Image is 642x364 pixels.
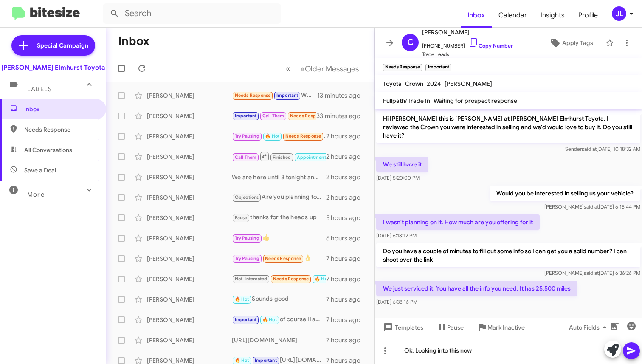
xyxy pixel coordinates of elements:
[235,133,259,139] span: Try Pausing
[286,63,290,74] span: «
[235,358,249,363] span: 🔥 Hot
[1,63,105,72] div: [PERSON_NAME] Elmhurst Toyota
[544,203,640,210] span: [PERSON_NAME] [DATE] 6:15:44 PM
[316,112,367,120] div: 33 minutes ago
[24,105,96,113] span: Inbox
[300,63,305,74] span: »
[265,133,279,139] span: 🔥 Hot
[461,3,492,28] a: Inbox
[276,93,298,98] span: Important
[11,35,95,56] a: Special Campaign
[374,337,642,364] div: Ok. Looking into this now
[262,317,277,322] span: 🔥 Hot
[235,155,257,160] span: Call Them
[572,3,605,28] a: Profile
[232,233,326,243] div: 👍
[422,37,513,50] span: [PHONE_NUMBER]
[147,234,232,243] div: [PERSON_NAME]
[118,34,149,48] h1: Inbox
[584,270,599,276] span: said at
[235,317,257,322] span: Important
[381,320,423,335] span: Templates
[612,6,626,21] div: JL
[326,336,367,344] div: 7 hours ago
[427,80,441,87] span: 2024
[147,316,232,324] div: [PERSON_NAME]
[315,276,329,282] span: 🔥 Hot
[147,173,232,181] div: [PERSON_NAME]
[565,146,640,152] span: Sender [DATE] 10:18:32 AM
[305,64,359,73] span: Older Messages
[273,276,309,282] span: Needs Response
[326,173,367,181] div: 2 hours ago
[24,146,72,154] span: All Conversations
[376,175,420,181] span: [DATE] 5:20:00 PM
[422,27,513,37] span: [PERSON_NAME]
[490,186,640,201] p: Would you be interested in selling us your vehicle?
[297,155,334,160] span: Appointment Set
[273,155,291,160] span: Finished
[147,112,232,120] div: [PERSON_NAME]
[584,203,599,210] span: said at
[232,254,326,263] div: 👌
[232,192,326,202] div: Are you planning to revisit with us
[235,195,259,200] span: Objections
[235,93,271,98] span: Needs Response
[232,173,326,181] div: We are here until 8 tonight and 9-8 during the week and 9-6 [DATE] what is good with your schedule
[235,235,259,241] span: Try Pausing
[425,64,451,71] small: Important
[376,111,640,143] p: Hi [PERSON_NAME] this is [PERSON_NAME] at [PERSON_NAME] Elmhurst Toyota. I reviewed the Crown you...
[147,336,232,344] div: [PERSON_NAME]
[24,166,56,175] span: Save a Deal
[235,215,248,220] span: Pause
[232,213,326,223] div: thanks for the heads up
[265,256,301,261] span: Needs Response
[487,320,525,335] span: Mark Inactive
[147,275,232,283] div: [PERSON_NAME]
[103,3,281,24] input: Search
[147,91,232,100] div: [PERSON_NAME]
[326,254,367,263] div: 7 hours ago
[285,133,321,139] span: Needs Response
[422,50,513,59] span: Trade Leads
[383,64,422,71] small: Needs Response
[447,320,464,335] span: Pause
[232,294,326,304] div: Sounds good
[232,315,326,324] div: of course Have a good rest of your day and speak soon
[326,193,367,202] div: 2 hours ago
[232,274,326,284] div: Nothing
[376,281,577,296] p: We just serviced it. You have all the info you need. It has 25,500 miles
[27,191,45,198] span: More
[326,234,367,243] div: 6 hours ago
[290,113,326,119] span: Needs Response
[147,295,232,304] div: [PERSON_NAME]
[262,113,284,119] span: Call Them
[235,113,257,119] span: Important
[281,60,296,77] button: Previous
[326,132,367,141] div: 2 hours ago
[383,80,402,87] span: Toyota
[235,296,249,302] span: 🔥 Hot
[326,152,367,161] div: 2 hours ago
[407,36,414,49] span: C
[468,42,513,49] a: Copy Number
[374,320,430,335] button: Templates
[326,275,367,283] div: 7 hours ago
[232,336,326,344] div: [URL][DOMAIN_NAME]
[255,358,277,363] span: Important
[232,131,326,141] div: It is not urgent. Thank you
[430,320,470,335] button: Pause
[544,270,640,276] span: [PERSON_NAME] [DATE] 6:36:26 PM
[232,90,317,100] div: We just serviced it. You have all the info you need. It has 25,500 miles
[492,3,534,28] a: Calendar
[147,152,232,161] div: [PERSON_NAME]
[326,316,367,324] div: 7 hours ago
[445,80,492,87] span: [PERSON_NAME]
[470,320,532,335] button: Mark Inactive
[326,295,367,304] div: 7 hours ago
[376,243,640,267] p: Do you have a couple of minutes to fill out some info so I can get you a solid number? I can shoo...
[605,6,633,21] button: JL
[383,97,430,104] span: Fullpath/Trade In
[37,41,88,50] span: Special Campaign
